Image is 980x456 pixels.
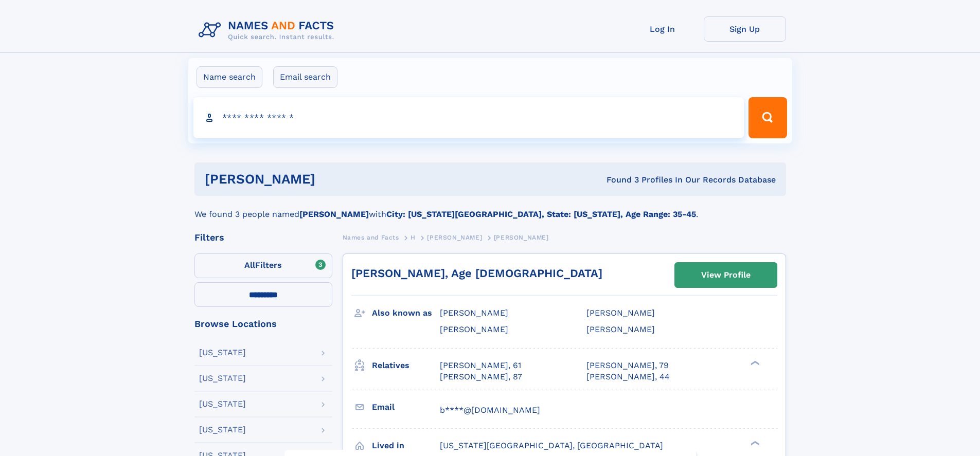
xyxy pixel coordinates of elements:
[440,324,508,334] span: [PERSON_NAME]
[199,426,246,434] div: [US_STATE]
[586,360,669,371] a: [PERSON_NAME], 79
[351,267,602,280] a: [PERSON_NAME], Age [DEMOGRAPHIC_DATA]
[194,16,343,44] img: Logo Names and Facts
[205,173,461,186] h1: [PERSON_NAME]
[586,371,670,382] a: [PERSON_NAME], 44
[461,174,776,186] div: Found 3 Profiles In Our Records Database
[675,263,777,287] a: View Profile
[386,209,696,219] b: City: [US_STATE][GEOGRAPHIC_DATA], State: [US_STATE], Age Range: 35-45
[372,437,440,454] h3: Lived in
[199,374,246,382] div: [US_STATE]
[704,16,786,42] a: Sign Up
[748,440,760,446] div: ❯
[199,349,246,357] div: [US_STATE]
[193,97,744,138] input: search input
[440,308,508,318] span: [PERSON_NAME]
[440,360,521,371] a: [PERSON_NAME], 61
[749,97,787,138] button: Search Button
[621,16,704,42] a: Log In
[586,324,655,334] span: [PERSON_NAME]
[194,196,786,221] div: We found 3 people named with .
[494,234,549,241] span: [PERSON_NAME]
[194,319,332,329] div: Browse Locations
[372,398,440,416] h3: Email
[299,209,369,219] b: [PERSON_NAME]
[586,308,655,318] span: [PERSON_NAME]
[194,233,332,242] div: Filters
[427,231,482,244] a: [PERSON_NAME]
[372,304,440,322] h3: Also known as
[440,371,522,382] a: [PERSON_NAME], 87
[343,231,399,244] a: Names and Facts
[440,441,663,450] span: [US_STATE][GEOGRAPHIC_DATA], [GEOGRAPHIC_DATA]
[748,359,760,366] div: ❯
[197,66,262,88] label: Name search
[244,260,255,270] span: All
[372,357,440,374] h3: Relatives
[701,263,751,287] div: View Profile
[411,231,416,244] a: H
[411,234,416,241] span: H
[194,253,332,278] label: Filters
[427,234,482,241] span: [PERSON_NAME]
[199,400,246,408] div: [US_STATE]
[273,66,337,88] label: Email search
